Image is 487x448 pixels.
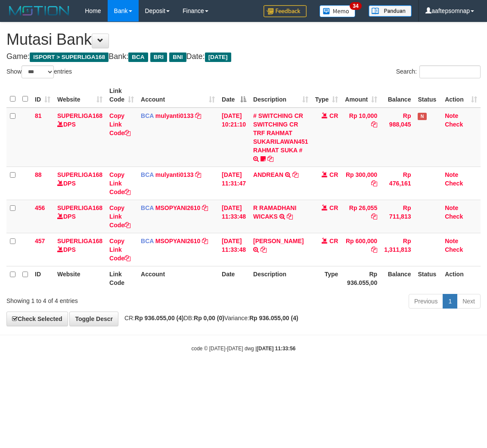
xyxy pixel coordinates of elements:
[381,266,414,290] th: Balance
[30,53,109,62] span: ISPORT > SUPERLIGA168
[202,238,208,244] a: Copy MSOPYANI2610 to clipboard
[250,266,312,290] th: Description
[155,238,201,244] a: MSOPYANI2610
[35,204,45,211] span: 456
[195,112,201,119] a: Copy mulyanti0133 to clipboard
[109,204,130,229] a: Copy Link Code
[457,294,481,309] a: Next
[218,266,250,290] th: Date
[253,171,283,178] a: ANDREAN
[155,171,194,178] a: mulyanti0133
[57,112,102,119] a: SUPERLIGA168
[341,83,381,108] th: Amount: activate to sort column ascending
[155,204,201,211] a: MSOPYANI2610
[350,2,361,10] span: 34
[253,238,304,244] a: [PERSON_NAME]
[109,112,130,136] a: Copy Link Code
[261,246,267,253] a: Copy DONALD INANDA to clipboard
[35,112,42,119] span: 81
[312,83,342,108] th: Type: activate to sort column ascending
[418,113,426,120] span: Has Note
[137,266,218,290] th: Account
[218,233,250,266] td: [DATE] 11:33:48
[319,5,356,17] img: Button%20Memo.svg
[218,167,250,200] td: [DATE] 11:31:47
[141,238,154,244] span: BCA
[202,204,208,211] a: Copy MSOPYANI2610 to clipboard
[137,83,218,108] th: Account: activate to sort column ascending
[264,5,307,17] img: Feedback.jpg
[329,112,338,119] span: CR
[128,53,148,62] span: BCA
[329,238,338,244] span: CR
[141,204,154,211] span: BCA
[192,346,296,352] small: code © [DATE]-[DATE] dwg |
[6,31,481,48] h1: Mutasi Bank
[371,213,377,220] a: Copy Rp 26,055 to clipboard
[6,4,72,17] img: MOTION_logo.png
[414,266,441,290] th: Status
[445,180,463,187] a: Check
[381,233,414,266] td: Rp 1,311,813
[31,266,54,290] th: ID
[381,108,414,167] td: Rp 988,045
[371,246,377,253] a: Copy Rp 600,000 to clipboard
[396,65,481,78] label: Search:
[106,266,137,290] th: Link Code
[443,294,457,309] a: 1
[57,238,102,244] a: SUPERLIGA168
[54,108,106,167] td: DPS
[257,346,295,352] strong: [DATE] 11:33:56
[54,83,106,108] th: Website: activate to sort column ascending
[292,171,298,178] a: Copy ANDREAN to clipboard
[218,200,250,233] td: [DATE] 11:33:48
[445,238,458,244] a: Note
[371,121,377,128] a: Copy Rp 10,000 to clipboard
[414,83,441,108] th: Status
[109,238,130,262] a: Copy Link Code
[381,167,414,200] td: Rp 476,161
[419,65,481,78] input: Search:
[106,83,137,108] th: Link Code: activate to sort column ascending
[445,112,458,119] a: Note
[6,312,68,326] a: Check Selected
[195,171,201,178] a: Copy mulyanti0133 to clipboard
[341,233,381,266] td: Rp 600,000
[341,167,381,200] td: Rp 300,000
[441,83,481,108] th: Action: activate to sort column ascending
[54,200,106,233] td: DPS
[35,171,42,178] span: 88
[6,53,481,61] h4: Game: Bank: Date:
[54,266,106,290] th: Website
[341,266,381,290] th: Rp 936.055,00
[287,213,293,220] a: Copy R RAMADHANI WICAKS to clipboard
[329,204,338,211] span: CR
[57,204,102,211] a: SUPERLIGA168
[120,315,298,321] span: CR: DB: Variance:
[35,238,45,244] span: 457
[141,171,154,178] span: BCA
[253,204,296,220] a: R RAMADHANI WICAKS
[267,155,273,162] a: Copy # SWITCHING CR SWITCHING CR TRF RAHMAT SUKARILAWAN451 RAHMAT SUKA # to clipboard
[69,312,118,326] a: Toggle Descr
[205,53,231,62] span: [DATE]
[445,171,458,178] a: Note
[445,204,458,211] a: Note
[249,315,298,321] strong: Rp 936.055,00 (4)
[135,315,184,321] strong: Rp 936.055,00 (4)
[22,65,54,78] select: Showentries
[381,83,414,108] th: Balance
[445,213,463,220] a: Check
[54,233,106,266] td: DPS
[31,83,54,108] th: ID: activate to sort column ascending
[253,112,308,154] a: # SWITCHING CR SWITCHING CR TRF RAHMAT SUKARILAWAN451 RAHMAT SUKA #
[54,167,106,200] td: DPS
[218,108,250,167] td: [DATE] 10:21:10
[141,112,154,119] span: BCA
[150,53,167,62] span: BRI
[445,121,463,128] a: Check
[445,246,463,253] a: Check
[218,83,250,108] th: Date: activate to sort column descending
[441,266,481,290] th: Action
[57,171,102,178] a: SUPERLIGA168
